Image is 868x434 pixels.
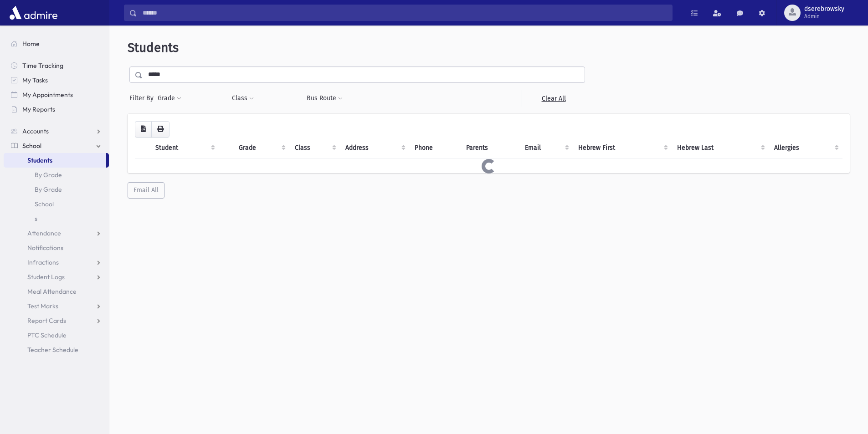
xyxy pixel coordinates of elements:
th: Class [289,138,340,158]
span: dserebrowsky [804,5,844,13]
button: Email All [128,182,164,199]
span: Student Logs [27,273,65,281]
a: School [4,197,109,211]
a: Teacher Schedule [4,342,109,357]
span: Accounts [22,127,49,135]
a: Infractions [4,255,109,270]
button: Bus Route [306,90,343,107]
span: Home [22,40,40,48]
th: Parents [461,138,519,158]
span: Students [128,40,179,55]
span: My Reports [22,105,55,113]
th: Student [150,138,219,158]
span: Attendance [27,229,61,237]
a: Attendance [4,226,109,240]
span: Report Cards [27,317,66,325]
a: Report Cards [4,313,109,328]
button: Grade [157,90,182,107]
span: My Tasks [22,76,48,84]
th: Allergies [769,138,842,158]
span: PTC Schedule [27,331,67,339]
span: Infractions [27,258,59,266]
a: My Reports [4,102,109,117]
span: Meal Attendance [27,287,77,296]
a: Meal Attendance [4,284,109,299]
a: Home [4,36,109,51]
th: Address [340,138,409,158]
a: s [4,211,109,226]
a: Test Marks [4,299,109,313]
span: Teacher Schedule [27,346,78,354]
span: Students [27,156,52,164]
a: Students [4,153,106,168]
span: Filter By [129,93,157,103]
span: School [22,142,41,150]
button: CSV [135,121,152,138]
input: Search [137,5,672,21]
th: Grade [233,138,289,158]
th: Hebrew First [573,138,671,158]
a: Notifications [4,240,109,255]
a: My Appointments [4,87,109,102]
a: Student Logs [4,270,109,284]
a: By Grade [4,182,109,197]
button: Class [231,90,254,107]
a: School [4,138,109,153]
th: Phone [409,138,461,158]
img: AdmirePro [7,4,60,22]
a: By Grade [4,168,109,182]
span: Admin [804,13,844,20]
span: Time Tracking [22,61,63,70]
span: Notifications [27,244,63,252]
button: Print [151,121,169,138]
th: Email [519,138,573,158]
a: PTC Schedule [4,328,109,342]
a: Time Tracking [4,58,109,73]
a: Clear All [522,90,585,107]
span: My Appointments [22,91,73,99]
a: My Tasks [4,73,109,87]
a: Accounts [4,124,109,138]
span: Test Marks [27,302,58,310]
th: Hebrew Last [672,138,769,158]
